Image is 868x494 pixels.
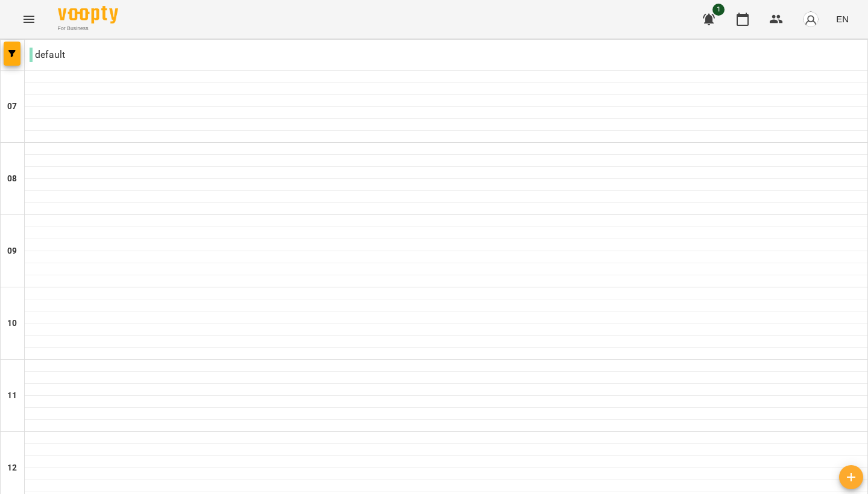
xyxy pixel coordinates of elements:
[7,461,17,475] h6: 12
[831,8,854,30] button: EN
[30,48,65,62] p: default
[58,6,118,23] img: Voopty Logo
[802,11,819,28] img: avatar_s.png
[7,172,17,186] h6: 08
[7,245,17,258] h6: 09
[7,100,17,113] h6: 07
[58,25,118,33] span: For Business
[7,317,17,330] h6: 10
[7,389,17,402] h6: 11
[839,465,863,489] button: Add lesson
[14,5,43,34] button: Menu
[712,4,725,16] span: 1
[836,13,849,25] span: EN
